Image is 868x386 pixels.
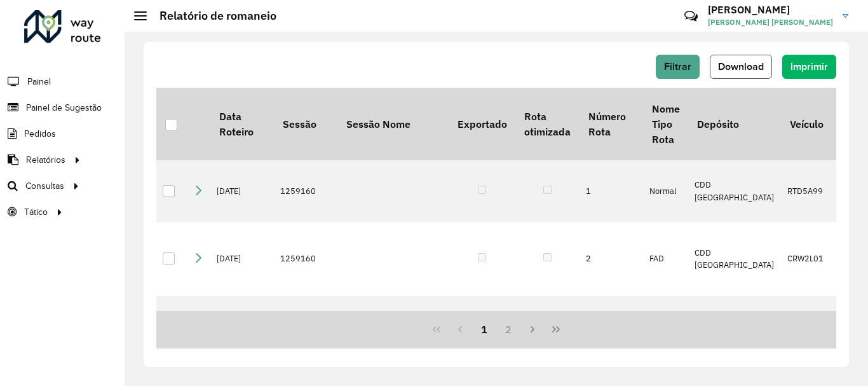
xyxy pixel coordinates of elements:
span: Imprimir [790,61,828,72]
h3: [PERSON_NAME] [708,4,833,16]
th: Número Rota [580,88,643,160]
th: Depósito [688,88,781,160]
th: Rota otimizada [515,88,579,160]
span: Consultas [25,179,64,193]
th: Data Roteiro [210,88,274,160]
span: Tático [24,205,48,219]
button: Next Page [520,317,545,341]
span: Download [718,61,764,72]
button: Download [710,55,772,79]
td: 1 [580,160,643,222]
td: CDD [GEOGRAPHIC_DATA] [688,222,781,296]
th: Sessão Nome [337,88,449,160]
span: Painel [27,75,51,88]
td: CRW2L01 [781,222,832,296]
button: Filtrar [656,55,700,79]
a: Contato Rápido [677,3,705,30]
td: [DATE] [210,222,274,296]
button: 2 [496,317,520,341]
h2: Relatório de romaneio [147,9,276,23]
th: Nome Tipo Rota [643,88,688,160]
td: Normal [643,160,688,222]
td: 1259160 [274,160,337,222]
th: Exportado [449,88,515,160]
th: Sessão [274,88,337,160]
td: [DATE] [210,160,274,222]
td: 1259160 [274,222,337,296]
button: Last Page [544,317,568,341]
button: Imprimir [782,55,836,79]
span: Painel de Sugestão [26,101,102,114]
td: RTD5A99 [781,160,832,222]
span: Relatórios [26,153,65,167]
span: Pedidos [24,127,56,141]
th: Veículo [781,88,832,160]
td: 2 [580,222,643,296]
td: CDD [GEOGRAPHIC_DATA] [688,160,781,222]
td: FAD [643,222,688,296]
button: 1 [472,317,496,341]
span: [PERSON_NAME] [PERSON_NAME] [708,17,833,28]
span: Filtrar [664,61,691,72]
